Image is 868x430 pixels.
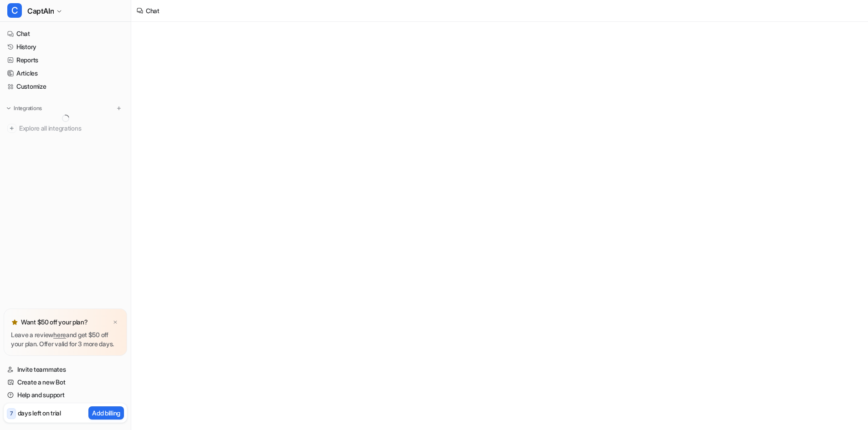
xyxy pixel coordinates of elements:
[7,3,22,18] span: C
[116,105,122,111] img: menu_add.svg
[146,6,159,15] div: Chat
[4,104,45,113] button: Integrations
[10,410,13,418] p: 7
[4,363,127,376] a: Invite teammates
[4,67,127,80] a: Articles
[88,406,124,420] button: Add billing
[14,105,42,112] p: Integrations
[4,80,127,93] a: Customize
[27,5,54,17] span: CaptAIn
[7,124,16,133] img: explore all integrations
[5,105,12,111] img: expand menu
[11,319,18,326] img: star
[4,27,127,40] a: Chat
[113,319,118,325] img: x
[92,408,120,418] p: Add billing
[11,330,120,349] p: Leave a review and get $50 off your plan. Offer valid for 3 more days.
[4,122,127,135] a: Explore all integrations
[4,376,127,389] a: Create a new Bot
[53,331,66,339] a: here
[18,408,61,418] p: days left on trial
[4,54,127,66] a: Reports
[19,121,123,136] span: Explore all integrations
[21,318,88,327] p: Want $50 off your plan?
[4,389,127,401] a: Help and support
[4,40,127,53] a: History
